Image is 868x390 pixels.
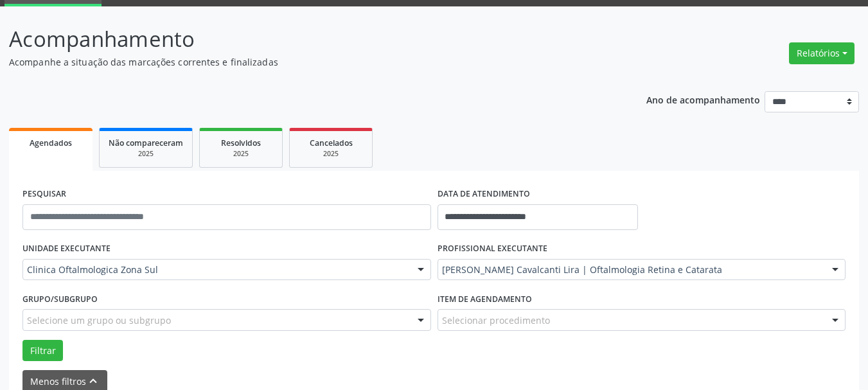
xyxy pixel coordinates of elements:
[22,340,63,362] button: Filtrar
[209,149,273,159] div: 2025
[9,23,604,55] p: Acompanhamento
[299,149,363,159] div: 2025
[109,149,183,159] div: 2025
[221,137,261,148] span: Resolvidos
[22,289,98,309] label: Grupo/Subgrupo
[9,55,604,69] p: Acompanhe a situação das marcações correntes e finalizadas
[86,374,100,388] i: keyboard_arrow_up
[22,239,111,259] label: UNIDADE EXECUTANTE
[789,42,855,64] button: Relatórios
[27,314,171,327] span: Selecione um grupo ou subgrupo
[30,137,72,148] span: Agendados
[109,137,183,148] span: Não compareceram
[438,289,532,309] label: Item de agendamento
[438,239,547,259] label: PROFISSIONAL EXECUTANTE
[22,184,66,204] label: PESQUISAR
[27,263,405,276] span: Clinica Oftalmologica Zona Sul
[310,137,353,148] span: Cancelados
[646,91,760,107] p: Ano de acompanhamento
[442,314,550,327] span: Selecionar procedimento
[442,263,820,276] span: [PERSON_NAME] Cavalcanti Lira | Oftalmologia Retina e Catarata
[438,184,530,204] label: DATA DE ATENDIMENTO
